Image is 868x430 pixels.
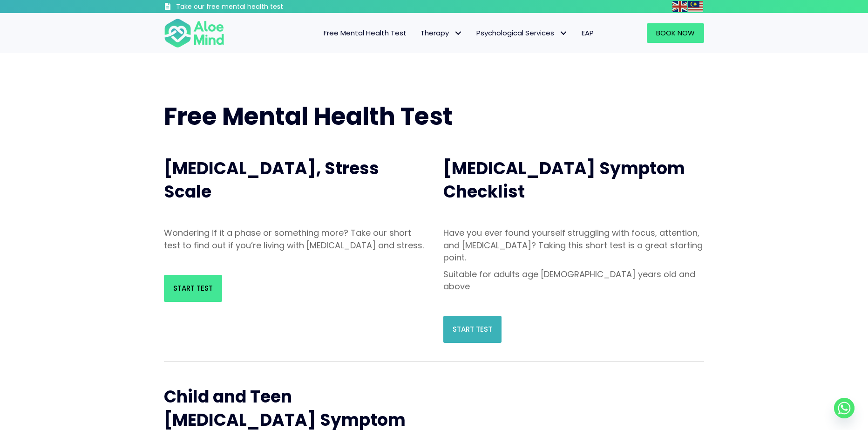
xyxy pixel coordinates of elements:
nav: Menu [237,23,601,43]
p: Wondering if it a phase or something more? Take our short test to find out if you’re living with ... [164,227,425,251]
a: TherapyTherapy: submenu [414,23,469,43]
span: Therapy: submenu [451,27,465,40]
a: Malay [688,1,704,12]
img: Aloe mind Logo [164,18,224,48]
img: ms [688,1,703,12]
span: EAP [582,28,594,38]
a: Free Mental Health Test [317,23,414,43]
a: Start Test [443,316,502,343]
a: Start Test [164,275,222,302]
h3: Take our free mental health test [176,2,333,12]
span: [MEDICAL_DATA] Symptom Checklist [443,157,685,204]
span: Psychological Services: submenu [556,27,570,40]
span: Free Mental Health Test [164,99,453,133]
span: Therapy [420,28,462,38]
p: Have you ever found yourself struggling with focus, attention, and [MEDICAL_DATA]? Taking this sh... [443,227,704,263]
a: Psychological ServicesPsychological Services: submenu [469,23,575,43]
p: Suitable for adults age [DEMOGRAPHIC_DATA] years old and above [443,268,704,293]
span: Start Test [453,324,492,334]
span: Book Now [656,28,695,38]
a: EAP [575,23,601,43]
span: [MEDICAL_DATA], Stress Scale [164,157,379,204]
img: en [672,1,687,12]
a: Take our free mental health test [164,2,333,13]
span: Start Test [173,283,213,293]
a: Whatsapp [834,398,854,418]
span: Free Mental Health Test [324,28,407,38]
a: English [672,1,688,12]
span: Psychological Services [476,28,568,38]
a: Book Now [647,23,704,43]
